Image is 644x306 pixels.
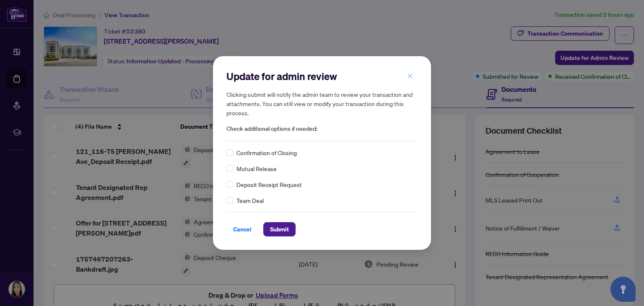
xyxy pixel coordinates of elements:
span: Deposit Receipt Request [236,180,302,189]
span: close [407,73,413,79]
span: Confirmation of Closing [236,148,297,157]
span: Cancel [233,223,252,236]
button: Open asap [610,277,636,302]
h2: Update for admin review [226,70,418,83]
span: Submit [270,223,289,236]
span: Team Deal [236,196,264,205]
span: Mutual Release [236,164,277,173]
button: Cancel [226,222,258,236]
span: Check additional options if needed: [226,124,418,134]
button: Submit [263,222,296,236]
h5: Clicking submit will notify the admin team to review your transaction and attachments. You can st... [226,90,418,117]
